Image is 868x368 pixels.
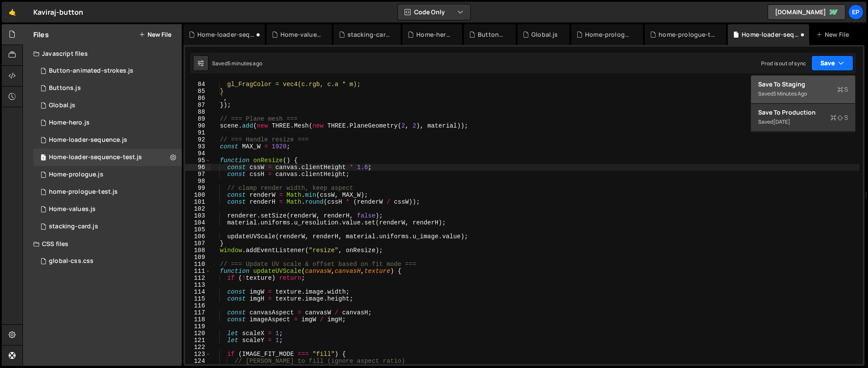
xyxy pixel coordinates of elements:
div: 118 [185,316,211,323]
div: Save to Staging [758,80,848,89]
div: home-prologue-test.js [49,188,118,196]
h2: Files [33,30,49,39]
div: Saved [758,117,848,127]
div: 117 [185,309,211,316]
div: Home-hero.js [416,30,452,39]
span: 1 [41,155,46,162]
div: 110 [185,261,211,268]
div: 111 [185,268,211,275]
div: 16061/43950.js [33,201,182,218]
div: CSS files [23,235,182,253]
div: Home-values.js [280,30,321,39]
div: 16061/43594.js [33,131,182,149]
div: Javascript files [23,45,182,62]
div: 112 [185,275,211,282]
button: Save [811,55,853,71]
div: 116 [185,302,211,309]
div: 115 [185,295,211,302]
div: 103 [185,212,211,219]
div: 16061/44833.js [33,218,182,235]
a: [DOMAIN_NAME] [768,4,845,20]
div: 16061/44088.js [33,149,182,166]
div: 99 [185,185,211,192]
div: 5 minutes ago [228,60,262,67]
div: 121 [185,337,211,344]
button: Save to StagingS Saved5 minutes ago [751,76,855,104]
div: Save to Production [758,108,848,117]
div: Home-hero.js [49,119,90,127]
div: Global.js [531,30,558,39]
div: 95 [185,157,211,164]
div: 87 [185,102,211,109]
div: Prod is out of sync [761,60,806,67]
a: Ep [848,4,864,20]
div: Saved [212,60,262,67]
div: Home-loader-sequence-test.js [49,154,142,161]
div: 109 [185,254,211,261]
div: 98 [185,178,211,185]
div: Kaviraj-button [33,7,83,17]
div: Home-loader-sequence-test.js [742,30,799,39]
div: 92 [185,136,211,143]
div: 124 [185,358,211,365]
div: 91 [185,129,211,136]
div: 16061/44087.js [33,183,182,201]
div: 89 [185,115,211,122]
div: 16061/45009.js [33,97,182,114]
button: New File [139,31,171,38]
div: 123 [185,351,211,358]
div: New File [816,30,852,39]
span: S [837,85,848,94]
div: 94 [185,150,211,157]
div: 100 [185,192,211,198]
a: 🤙 [2,2,23,22]
div: 5 minutes ago [773,90,807,97]
div: Home-loader-sequence.js [49,136,127,144]
div: Home-values.js [49,205,96,213]
div: Home-prologue.js [49,171,103,179]
div: stacking-card.js [347,30,390,39]
div: Buttons.js [478,30,505,39]
div: stacking-card.js [49,223,98,230]
div: Buttons.js [49,84,81,92]
div: 105 [185,226,211,233]
span: S [830,113,848,122]
div: 102 [185,205,211,212]
div: Home-loader-sequence.js [197,30,254,39]
div: 90 [185,122,211,129]
div: 16061/43050.js [33,80,182,97]
div: 119 [185,323,211,330]
div: Global.js [49,102,75,109]
div: 16061/43249.js [33,166,182,183]
div: 84 [185,81,211,88]
div: 16061/43948.js [33,114,182,131]
div: 93 [185,143,211,150]
div: global-css.css [49,257,93,265]
div: 86 [185,95,211,102]
div: 85 [185,88,211,95]
div: [DATE] [773,118,790,125]
div: 96 [185,164,211,171]
div: 16061/43261.css [33,253,182,270]
div: 107 [185,240,211,247]
div: 88 [185,109,211,115]
div: Home-prologue.js [585,30,633,39]
div: 97 [185,171,211,178]
div: 113 [185,282,211,288]
button: Code Only [398,4,470,20]
div: Button-animated-strokes.js [49,67,133,75]
div: 114 [185,288,211,295]
div: 122 [185,344,211,351]
div: 16061/43947.js [33,62,182,80]
div: Saved [758,89,848,99]
div: 101 [185,198,211,205]
button: Save to ProductionS Saved[DATE] [751,104,855,132]
div: 108 [185,247,211,254]
div: 120 [185,330,211,337]
div: home-prologue-test.js [659,30,716,39]
div: 106 [185,233,211,240]
div: 104 [185,219,211,226]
